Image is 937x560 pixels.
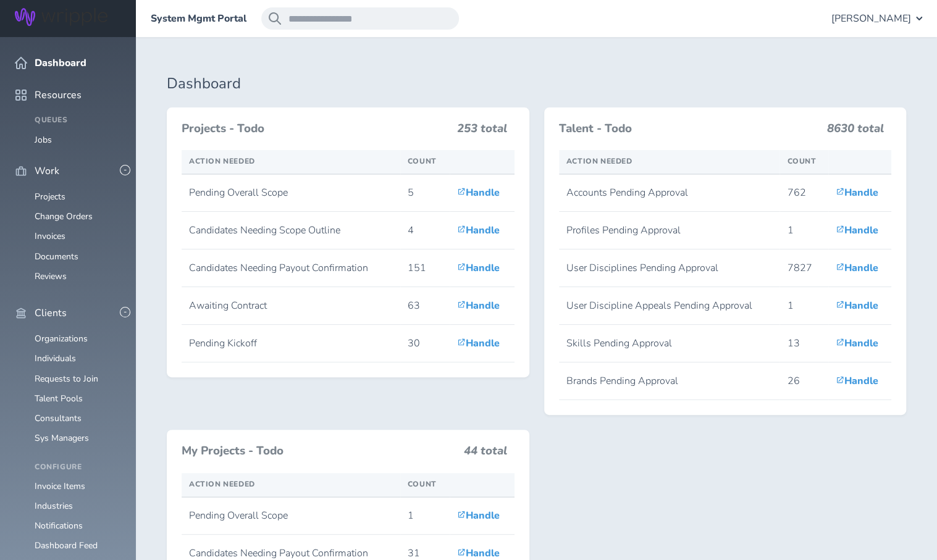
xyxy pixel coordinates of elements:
td: Profiles Pending Approval [559,212,780,249]
a: Handle [457,546,500,560]
td: 1 [779,212,828,249]
button: - [120,307,130,317]
td: Pending Overall Scope [182,174,400,212]
a: Handle [457,261,500,275]
td: 30 [400,325,450,362]
a: Handle [836,374,878,388]
h3: Talent - Todo [559,122,820,136]
a: Industries [35,500,73,512]
td: 7827 [779,249,828,287]
a: Dashboard Feed [35,540,98,551]
a: Reviews [35,270,67,282]
button: - [120,165,130,175]
a: System Mgmt Portal [151,13,246,24]
h3: 44 total [464,445,507,463]
td: Brands Pending Approval [559,362,780,400]
td: Accounts Pending Approval [559,174,780,212]
a: Handle [836,186,878,199]
span: Resources [35,90,82,101]
td: Candidates Needing Payout Confirmation [182,249,400,287]
td: 151 [400,249,450,287]
span: Action Needed [189,156,255,166]
h4: Queues [35,116,121,125]
span: Count [408,156,437,166]
a: Organizations [35,333,88,345]
button: [PERSON_NAME] [831,7,922,30]
span: Work [35,165,59,177]
span: Clients [35,307,67,319]
a: Invoice Items [35,480,85,492]
h3: 8630 total [827,122,884,141]
td: 13 [779,325,828,362]
a: Change Orders [35,211,93,222]
td: Pending Kickoff [182,325,400,362]
td: Pending Overall Scope [182,497,400,535]
a: Handle [836,299,878,312]
td: Skills Pending Approval [559,325,780,362]
a: Handle [457,336,500,350]
a: Jobs [35,134,52,146]
a: Consultants [35,412,82,424]
a: Documents [35,251,78,262]
td: 26 [779,362,828,400]
span: Action Needed [189,479,255,489]
a: Projects [35,191,65,203]
span: [PERSON_NAME] [831,13,911,24]
a: Handle [836,261,878,275]
td: 63 [400,287,450,325]
td: 5 [400,174,450,212]
a: Requests to Join [35,373,98,385]
h1: Dashboard [167,75,906,93]
a: Handle [836,224,878,237]
td: 1 [400,497,450,535]
h4: Configure [35,463,121,472]
a: Invoices [35,230,65,242]
td: User Disciplines Pending Approval [559,249,780,287]
a: Handle [457,186,500,199]
a: Handle [457,299,500,312]
a: Sys Managers [35,432,89,444]
h3: Projects - Todo [182,122,450,136]
span: Count [787,156,816,166]
a: Handle [836,336,878,350]
td: Awaiting Contract [182,287,400,325]
td: 762 [779,174,828,212]
a: Handle [457,509,500,522]
h3: My Projects - Todo [182,445,456,458]
a: Handle [457,224,500,237]
a: Individuals [35,353,76,364]
span: Action Needed [566,156,632,166]
span: Dashboard [35,57,86,69]
td: 4 [400,212,450,249]
td: User Discipline Appeals Pending Approval [559,287,780,325]
a: Talent Pools [35,393,83,404]
a: Notifications [35,520,83,532]
h3: 253 total [457,122,507,141]
img: Wripple [15,8,107,26]
td: 1 [779,287,828,325]
td: Candidates Needing Scope Outline [182,212,400,249]
span: Count [408,479,437,489]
